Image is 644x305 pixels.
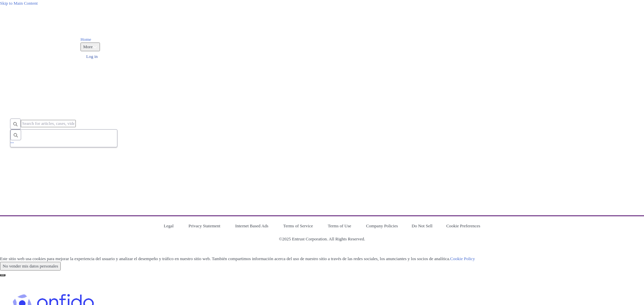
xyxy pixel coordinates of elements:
[10,130,21,140] button: Search
[235,223,268,228] a: Internet Based Ads
[10,112,178,119] h2: Cases
[446,223,480,228] a: Cookie Preferences
[21,120,76,127] input: Search for articles, cases, videos...
[412,223,432,228] a: Do Not Sell
[189,223,220,228] a: Privacy Statement
[450,256,475,261] a: Más información sobre su privacidad, se abre en una nueva pestaña
[80,43,100,51] button: More
[328,223,351,228] a: Terms of Use
[283,223,313,228] a: Terms of Service
[80,51,103,62] button: Log in
[366,223,398,228] a: Company Policies
[10,140,117,147] div: " "
[80,37,91,42] a: Home
[164,223,174,228] a: Legal
[10,119,21,129] button: Search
